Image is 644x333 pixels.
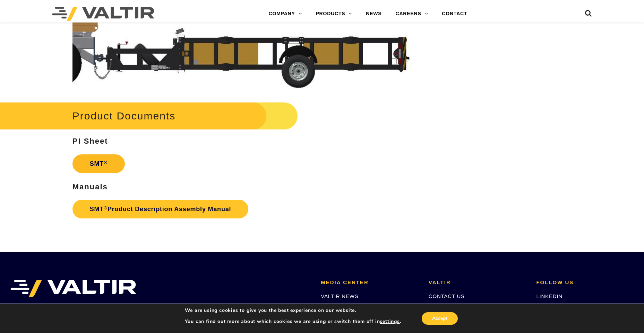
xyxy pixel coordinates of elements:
[10,280,136,297] img: VALTIR
[380,318,400,325] button: settings
[321,293,358,299] a: VALTIR NEWS
[388,7,435,21] a: CAREERS
[72,200,249,218] a: SMT®Product Description Assembly Manual
[321,280,418,286] h2: MEDIA CENTER
[422,312,458,325] button: Accept
[185,307,401,314] p: We are using cookies to give you the best experience on our website.
[72,154,125,173] a: SMT®
[104,205,108,210] sup: ®
[435,7,474,21] a: CONTACT
[262,7,309,21] a: COMPANY
[72,182,108,191] strong: Manuals
[536,280,634,286] h2: FOLLOW US
[72,137,108,145] strong: PI Sheet
[185,318,401,325] p: You can find out more about which cookies we are using or switch them off in .
[104,160,108,165] sup: ®
[359,7,388,21] a: NEWS
[309,7,359,21] a: PRODUCTS
[429,293,465,299] a: CONTACT US
[52,7,154,21] img: Valtir
[536,293,563,299] a: LINKEDIN
[429,280,526,286] h2: VALTIR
